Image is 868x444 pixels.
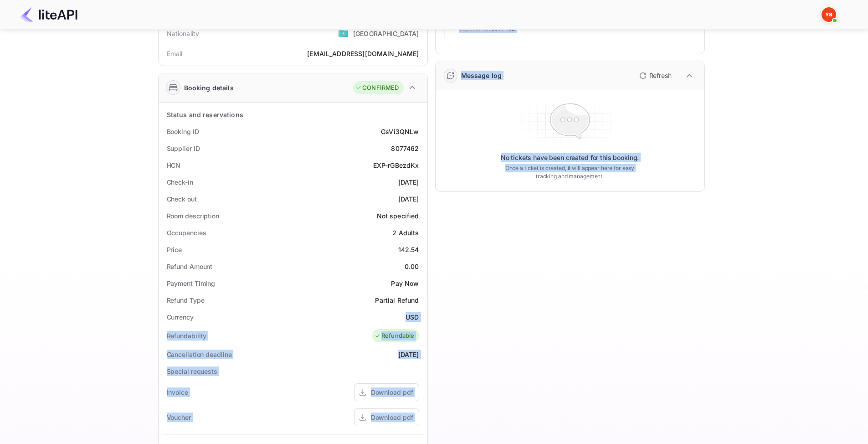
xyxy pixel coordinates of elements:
img: Yandex Support [822,7,836,22]
div: Status and reservations [167,110,243,119]
button: Refresh [634,68,675,83]
span: United States [338,25,349,41]
div: Invoice [167,387,188,397]
div: Refundable [375,331,415,341]
div: 142.54 [398,245,419,254]
div: Voucher [167,413,191,422]
p: Refresh [649,71,672,80]
div: Currency [167,312,194,322]
div: [DATE] [398,194,419,204]
div: Cancellation deadline [167,350,232,359]
div: Price [167,245,182,254]
div: Nationality [167,29,200,38]
div: HCN [167,160,181,170]
div: 0.00 [405,262,419,271]
div: Refundability [167,331,207,341]
div: Payment Timing [167,279,216,288]
div: Check out [167,194,197,204]
div: Pay Now [391,279,419,288]
div: Not specified [377,211,419,221]
div: Partial Refund [375,295,419,305]
div: Booking ID [167,127,199,136]
div: CONFIRMED [355,83,399,93]
div: USD [406,312,419,322]
div: Download pdf [371,387,413,397]
div: EXP-rGBezdKx [373,160,419,170]
div: [EMAIL_ADDRESS][DOMAIN_NAME] [307,49,419,58]
p: Once a ticket is created, it will appear here for easy tracking and management. [498,164,642,181]
div: [GEOGRAPHIC_DATA] [353,29,419,38]
div: Special requests [167,367,217,376]
div: Room description [167,211,219,221]
div: 2 Adults [392,228,419,237]
div: GsVi3QNLw [381,127,419,136]
div: Occupancies [167,228,206,237]
p: No tickets have been created for this booking. [501,153,639,162]
div: Check-in [167,177,193,187]
div: Message log [461,71,502,80]
div: [DATE] [398,350,419,359]
div: 8077462 [391,144,419,153]
div: Email [167,49,183,58]
div: Refund Amount [167,262,213,271]
img: LiteAPI Logo [20,7,77,22]
div: Refund Type [167,295,205,305]
div: Supplier ID [167,144,200,153]
div: [DATE] [398,177,419,187]
div: Booking details [184,83,234,93]
div: Download pdf [371,413,413,422]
